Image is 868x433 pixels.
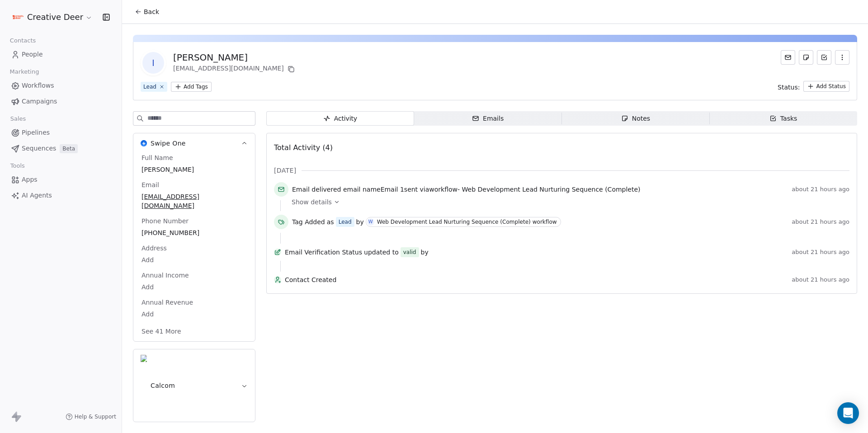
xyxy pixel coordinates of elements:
span: Web Development Lead Nurturing Sequence (Complete) [462,186,641,193]
span: [PHONE_NUMBER] [142,228,247,237]
span: Creative Deer [27,11,83,23]
a: Apps [7,172,114,187]
button: Creative Deer [11,9,94,25]
span: Total Activity (4) [274,143,333,152]
span: about 21 hours ago [792,276,849,283]
span: I [142,52,164,74]
span: Show details [292,198,332,207]
div: [PERSON_NAME] [173,51,297,64]
span: by [356,217,364,226]
div: W [368,218,373,226]
span: Help & Support [75,413,116,420]
span: Campaigns [22,97,57,106]
span: Contact Created [285,275,788,284]
span: Contacts [6,34,40,47]
span: People [22,50,43,59]
span: Swipe One [151,139,186,148]
span: Email [140,180,161,189]
a: Campaigns [7,94,114,109]
div: Lead [339,218,352,226]
button: Add Tags [171,82,212,92]
span: Tools [6,159,28,173]
button: Add Status [803,81,849,92]
button: Back [129,4,165,20]
button: CalcomCalcom [133,349,255,422]
div: Emails [472,114,504,123]
img: Calcom [141,355,147,416]
span: Annual Revenue [140,298,195,307]
span: Tag Added [292,217,325,226]
div: Tasks [769,114,797,123]
span: Full Name [140,153,175,162]
span: [DATE] [274,166,296,175]
button: See 41 More [136,323,187,339]
span: Sequences [22,144,56,153]
a: Workflows [7,78,114,93]
span: by [421,248,429,257]
span: Phone Number [140,216,190,226]
span: AI Agents [22,191,52,200]
span: Workflows [22,81,54,90]
span: Add [142,310,247,319]
a: People [7,47,114,62]
span: about 21 hours ago [792,218,849,226]
span: updated to [364,248,399,257]
a: Help & Support [66,413,116,420]
a: SequencesBeta [7,141,114,156]
span: [PERSON_NAME] [142,165,247,174]
button: Swipe OneSwipe One [133,133,255,153]
div: valid [403,248,416,257]
div: Lead [143,83,156,91]
span: [EMAIL_ADDRESS][DOMAIN_NAME] [142,192,247,210]
span: about 21 hours ago [792,186,849,193]
span: Add [142,255,247,264]
span: Calcom [151,381,175,390]
span: Address [140,244,169,253]
span: Beta [60,144,78,153]
span: email name sent via workflow - [292,185,641,194]
span: about 21 hours ago [792,249,849,256]
a: Pipelines [7,125,114,140]
span: Annual Income [140,271,191,280]
span: Add [142,282,247,292]
span: Email delivered [292,186,341,193]
img: Swipe One [141,140,147,146]
span: Marketing [6,65,43,79]
div: Swipe OneSwipe One [133,153,255,341]
div: Notes [621,114,650,123]
span: Pipelines [22,128,50,137]
span: Back [144,7,159,16]
a: AI Agents [7,188,114,203]
div: Open Intercom Messenger [837,402,859,424]
span: Sales [6,112,30,126]
img: Logo%20CD1.pdf%20(1).png [13,12,24,23]
span: Email 1 [381,186,404,193]
div: [EMAIL_ADDRESS][DOMAIN_NAME] [173,64,297,75]
span: Apps [22,175,38,184]
div: Web Development Lead Nurturing Sequence (Complete) workflow [377,219,557,225]
span: as [327,217,334,226]
span: Status: [778,83,800,92]
a: Show details [292,198,843,207]
span: Email Verification Status [285,248,362,257]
